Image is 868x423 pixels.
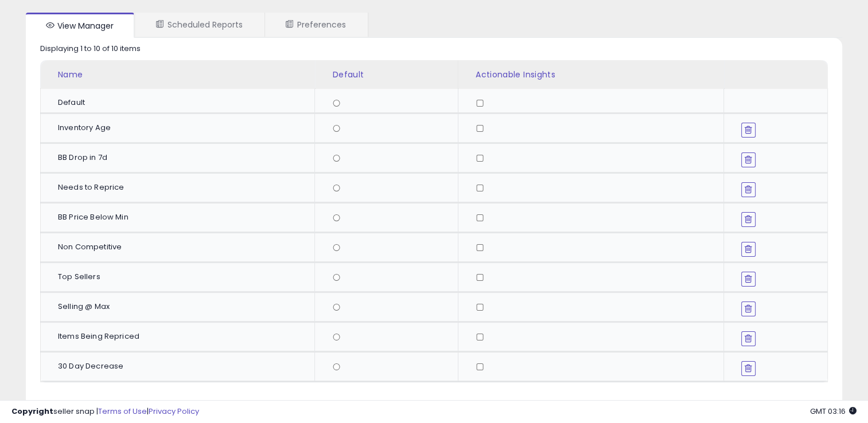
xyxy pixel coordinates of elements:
a: Terms of Use [98,406,147,417]
a: Privacy Policy [149,406,199,417]
div: 30 Day Decrease [58,361,306,371]
span: 2025-08-13 03:16 GMT [810,406,857,417]
div: Needs to Reprice [58,182,306,193]
div: Displaying 1 to 10 of 10 items [40,44,141,54]
div: Default [332,69,453,81]
a: Scheduled Reports [135,13,263,37]
i: View Manager [46,21,54,29]
div: Non Competitive [58,242,306,252]
div: BB Drop in 7d [58,152,306,163]
div: Items Being Repriced [58,331,306,342]
a: Preferences [265,13,367,37]
div: Name [58,69,310,81]
div: Top Sellers [58,272,306,282]
div: Inventory Age [58,123,306,133]
strong: Copyright [11,406,53,417]
div: Actionable Insights [476,69,719,81]
i: User Preferences [286,20,294,28]
a: View Manager [26,13,134,38]
div: seller snap | | [11,406,199,417]
div: Default [58,97,306,108]
i: Scheduled Reports [156,20,164,28]
div: Selling @ Max [58,301,306,312]
div: BB Price Below Min [58,212,306,222]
